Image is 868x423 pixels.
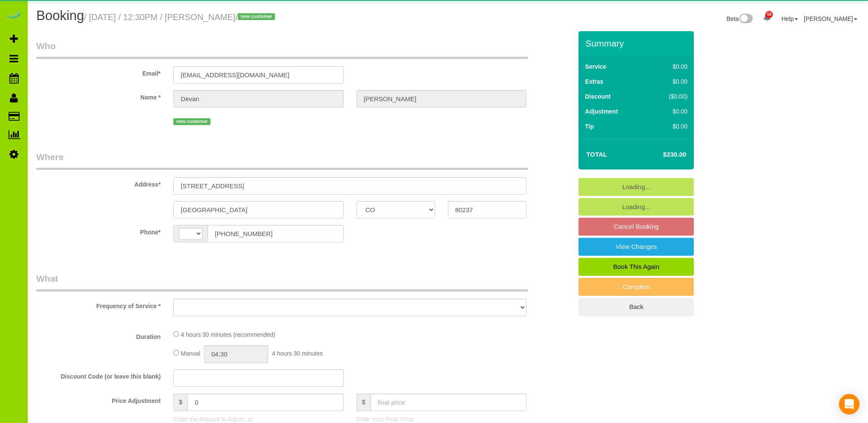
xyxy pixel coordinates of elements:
[651,122,687,131] div: $0.00
[36,272,528,292] legend: What
[448,201,526,219] input: Zip Code*
[36,8,84,23] span: Booking
[585,107,618,116] label: Adjustment
[5,9,22,20] img: Automaid Logo
[36,151,528,170] legend: Where
[766,11,773,18] span: 59
[585,62,606,71] label: Service
[839,394,859,414] div: Open Intercom Messenger
[272,350,323,357] span: 4 hours 30 minutes
[30,225,167,236] label: Phone*
[804,15,857,22] a: [PERSON_NAME]
[371,394,527,411] input: final price
[30,394,167,405] label: Price Adjustment
[208,225,343,242] input: Phone*
[637,151,686,158] h4: $230.00
[36,40,528,59] legend: Who
[238,13,275,20] span: new customer
[173,118,210,125] span: new customer
[30,177,167,189] label: Address*
[579,298,694,316] a: Back
[579,258,694,276] a: Book This Again
[181,331,275,338] span: 4 hours 30 minutes (recommended)
[30,90,167,102] label: Name *
[30,369,167,381] label: Discount Code (or leave this blank)
[357,90,526,108] input: Last Name*
[181,350,200,357] span: Manual
[759,9,775,27] a: 59
[235,12,278,22] span: /
[727,15,753,22] a: Beta
[585,38,690,48] h3: Summary
[651,62,687,71] div: $0.00
[781,15,798,22] a: Help
[357,394,371,411] span: $
[586,151,607,158] strong: Total
[173,394,187,411] span: $
[84,12,278,22] small: / [DATE] / 12:30PM / [PERSON_NAME]
[585,92,611,101] label: Discount
[651,92,687,101] div: ($0.00)
[739,14,753,25] img: New interface
[579,238,694,256] a: View Changes
[585,122,594,131] label: Tip
[651,107,687,116] div: $0.00
[651,77,687,86] div: $0.00
[173,66,343,84] input: Email*
[585,77,603,86] label: Extras
[30,299,167,310] label: Frequency of Service *
[173,201,343,219] input: City*
[30,330,167,341] label: Duration
[173,90,343,108] input: First Name*
[30,66,167,78] label: Email*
